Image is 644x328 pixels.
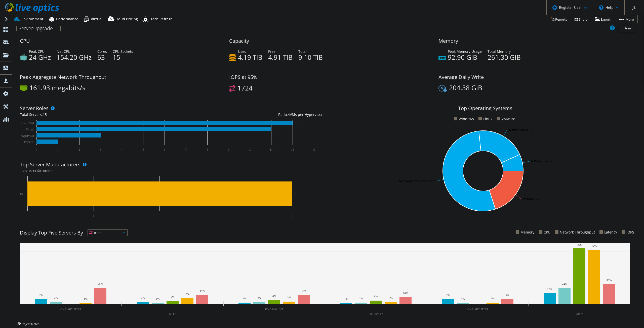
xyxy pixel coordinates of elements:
[488,55,521,60] h4: 261.30 GiB
[60,307,81,310] text: HUF-SRV-HV03
[228,148,229,151] text: 9
[36,148,37,151] text: 0
[491,297,495,300] text: 2%
[20,162,80,167] h3: Top Server Manufacturers
[97,55,107,60] h4: 63
[514,229,534,235] li: Memory
[113,55,133,60] h4: 15
[39,293,43,296] text: 7%
[200,289,205,292] text: 14%
[488,49,511,54] span: Total Memory
[21,121,34,125] text: Guest VM
[26,128,34,131] text: Virtual
[448,55,482,60] h4: 92.90 GiB
[171,295,175,298] text: 5%
[20,38,30,44] h3: CPU
[620,229,634,235] li: IOPS
[467,307,488,310] text: HUF-SRV-HV01
[630,4,638,12] span: JL
[14,321,43,327] a: Project Notes
[272,295,276,298] text: 6%
[185,148,187,151] text: 7
[562,282,567,285] text: 24%
[20,106,49,111] h3: Server Roles
[243,297,247,300] text: 2%
[268,55,293,60] h4: 4.91 TiB
[186,293,189,296] text: 8%
[359,297,363,300] text: 2%
[29,49,45,54] span: Peak CPU
[78,148,80,151] text: 2
[164,148,165,151] text: 6
[156,297,160,300] text: 1%
[295,122,297,124] text: 12
[169,312,176,316] text: NTF2
[21,17,44,21] span: Environment
[207,148,208,151] text: 8
[598,229,617,235] li: Latency
[121,148,123,151] text: 4
[295,192,296,195] text: 4
[538,159,552,163] tspan: Windows 7
[43,112,47,117] span: 15
[592,244,597,247] text: 82%
[100,148,101,151] text: 3
[27,214,28,218] text: 0
[57,49,70,54] span: Net CPU
[607,278,612,282] text: 30%
[449,85,482,90] h4: 204.38 GiB
[531,159,538,163] tspan: 6.7%
[614,15,638,23] a: More
[577,243,582,246] text: 85%
[265,307,284,310] text: HUF-SRV-IQS
[438,74,484,80] h3: Average Daily Write
[258,297,261,300] text: 2%
[591,15,615,23] a: Export
[52,168,54,173] span: 1
[103,134,104,137] text: 3
[268,49,275,54] span: Free
[523,197,531,201] tspan: 20.0%
[93,214,94,218] text: 1
[571,15,591,23] a: Share
[547,287,552,290] text: 17%
[461,297,465,300] text: 1%
[344,297,348,300] text: 1%
[171,112,323,117] div: Ratio: VMs per Hypervisor
[57,55,92,60] h4: 154.20 GHz
[334,106,637,111] h3: Top Operating Systems
[291,148,294,151] text: 12
[312,148,315,151] text: 13
[506,293,509,296] text: 8%
[516,128,532,131] tspan: Windows 10
[91,17,102,21] span: Virtual
[229,38,249,44] h3: Capacity
[238,55,262,60] h4: 4.19 TiB
[229,74,257,80] h3: IOPS at 95%
[599,5,603,10] svg: \n
[20,168,323,174] h4: Total Manufacturers:
[248,148,251,151] text: 10
[84,297,88,300] text: 1%
[115,17,138,21] span: Cloud Pricing
[150,17,173,21] span: Tech Refresh
[399,179,407,183] tspan: 53.3%
[60,141,62,143] text: 1
[88,230,127,236] span: IOPS
[24,140,34,144] text: Physical
[477,116,492,122] li: Linux
[298,55,323,60] h4: 9.10 TiB
[619,25,636,32] a: Print
[141,296,145,299] text: 3%
[389,296,393,299] text: 3%
[270,148,273,151] text: 11
[29,85,85,90] h4: 161.93 megabits/s
[16,26,61,31] h1: ServerUpgrade
[407,179,435,183] tspan: Windows Server 2012
[57,148,59,151] text: 1
[448,49,482,54] span: Peak Memory Usage
[301,289,306,292] text: 14%
[453,116,474,122] li: Windows
[547,15,571,23] a: Reports
[576,312,583,316] text: Other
